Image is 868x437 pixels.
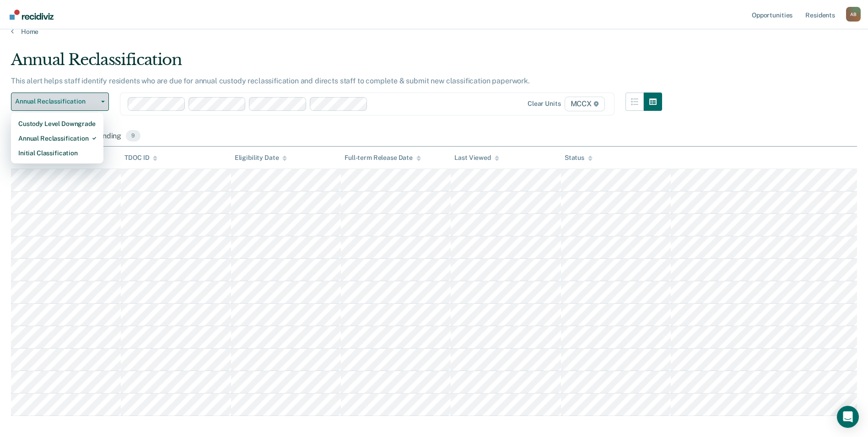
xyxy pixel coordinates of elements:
p: This alert helps staff identify residents who are due for annual custody reclassification and dir... [11,76,530,85]
div: Pending9 [92,126,142,147]
div: Initial Classification [18,146,96,160]
span: MCCX [565,97,605,111]
div: Last Viewed [454,154,499,162]
div: Clear units [528,100,561,108]
img: Recidiviz [10,10,54,20]
div: TDOC ID [124,154,157,162]
div: Custody Level Downgrade [18,116,96,131]
div: Eligibility Date [235,154,287,162]
span: Annual Reclassification [15,98,97,105]
button: Annual Reclassification [11,93,109,111]
span: 9 [126,130,140,142]
div: Open Intercom Messenger [837,406,859,428]
button: Profile dropdown button [846,7,861,22]
a: Home [11,27,857,36]
div: Annual Reclassification [18,131,96,146]
div: Full-term Release Date [345,154,421,162]
div: Status [565,154,593,162]
div: A B [846,7,861,22]
div: Annual Reclassification [11,50,662,76]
